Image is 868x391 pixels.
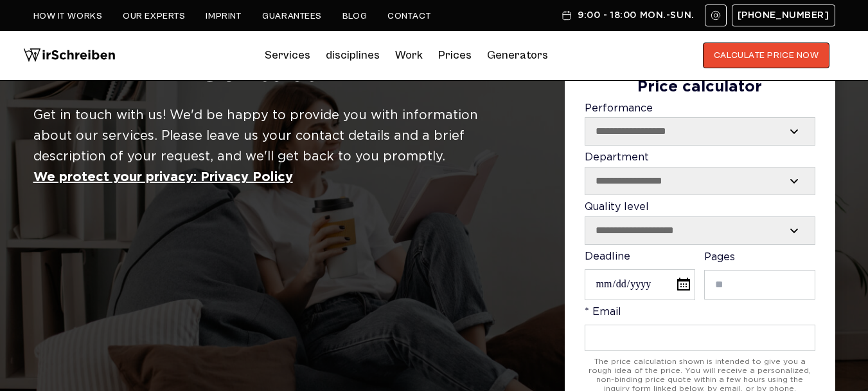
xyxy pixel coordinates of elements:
[585,252,630,262] font: Deadline
[637,80,762,94] font: Price calculator
[33,167,293,187] a: We protect your privacy: Privacy Policy
[732,5,835,26] a: [PHONE_NUMBER]
[262,11,322,21] a: Guarantees
[738,12,829,19] font: [PHONE_NUMBER]
[585,217,815,244] select: Quality level
[704,253,735,262] font: Pages
[326,48,380,62] font: disciplines
[578,12,694,19] font: 9:00 - 18:00 Mon.-Sun.
[33,171,293,183] font: We protect your privacy: Privacy Policy
[585,104,653,113] font: Performance
[487,45,548,66] a: Generators
[123,11,185,21] a: Our experts
[438,48,472,62] a: Prices
[585,202,649,212] font: Quality level
[33,11,103,21] a: How it works
[711,10,721,21] img: E-mail
[487,48,548,62] font: Generators
[585,325,815,351] input: * Email
[703,43,830,68] button: CALCULATE PRICE NOW
[265,48,310,62] font: Services
[395,48,423,62] font: Work
[714,50,819,61] font: CALCULATE PRICE NOW
[561,10,572,21] img: Schedule
[585,118,815,145] select: Performance
[265,45,310,66] a: Services
[33,110,478,162] font: Get in touch with us! We'd be happy to provide you with information about our services. Please le...
[387,11,431,21] a: contact
[585,269,695,300] input: Deadline
[585,153,649,162] font: Department
[585,307,621,317] font: * Email
[23,43,116,68] img: logo wewrite
[206,11,242,21] a: imprint
[342,11,367,21] a: Blog
[585,167,815,195] select: Department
